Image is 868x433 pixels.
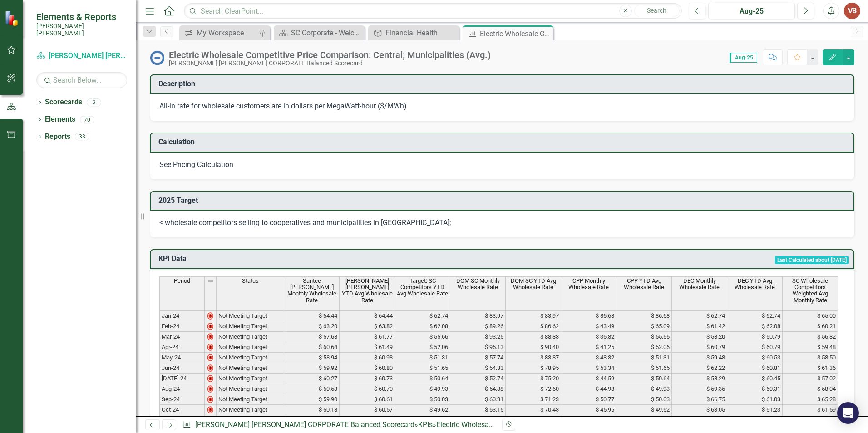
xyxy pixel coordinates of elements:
[207,354,214,361] img: 2Q==
[783,332,838,342] td: $ 56.82
[506,394,561,405] td: $ 71.23
[159,415,205,426] td: Nov-24
[634,5,680,17] button: Search
[561,374,616,384] td: $ 44.59
[395,405,450,415] td: $ 49.62
[708,3,795,19] button: Aug-25
[169,60,491,67] div: [PERSON_NAME] [PERSON_NAME] CORPORATE Balanced Scorecard
[727,374,783,384] td: $ 60.45
[217,353,284,363] td: Not Meeting Target
[159,310,205,321] td: Jan-24
[207,385,214,393] img: 2Q==
[450,363,506,374] td: $ 54.33
[672,321,727,332] td: $ 61.42
[727,405,783,415] td: $ 61.23
[647,7,666,14] span: Search
[837,402,859,424] div: Open Intercom Messenger
[159,218,451,227] span: < wholesale competitors selling to cooperatives and municipalities in [GEOGRAPHIC_DATA];
[506,332,561,342] td: $ 88.83
[45,132,70,142] a: Reports
[340,342,395,353] td: $ 61.49
[370,27,457,39] a: Financial Health
[727,342,783,353] td: $ 60.79
[217,374,284,384] td: Not Meeting Target
[217,415,284,426] td: Not Meeting Target
[159,342,205,353] td: Apr-24
[672,310,727,321] td: $ 62.74
[480,28,551,39] div: Electric Wholesale Competitive Price Comparison: Central; Municipalities (Avg.)
[36,72,127,88] input: Search Below...
[616,384,672,394] td: $ 49.93
[207,278,214,285] img: 8DAGhfEEPCf229AAAAAElFTkSuQmCC
[727,363,783,374] td: $ 60.81
[783,394,838,405] td: $ 65.28
[184,3,682,19] input: Search ClearPoint...
[616,321,672,332] td: $ 65.09
[783,415,838,426] td: $ 60.52
[727,415,783,426] td: $ 61.31
[284,394,340,405] td: $ 59.90
[672,353,727,363] td: $ 59.48
[197,27,256,39] div: My Workspace
[674,278,725,291] span: DEC Monthly Wholesale Rate
[783,405,838,415] td: $ 61.59
[561,405,616,415] td: $ 45.95
[506,405,561,415] td: $ 70.43
[450,374,506,384] td: $ 52.74
[561,353,616,363] td: $ 48.32
[284,321,340,332] td: $ 63.20
[672,394,727,405] td: $ 66.75
[395,332,450,342] td: $ 55.66
[397,278,448,297] span: Target: SC Competitors YTD Avg Wholesale Rate
[284,332,340,342] td: $ 57.68
[159,363,205,374] td: Jun-24
[36,22,127,37] small: [PERSON_NAME] [PERSON_NAME]
[506,321,561,332] td: $ 86.62
[563,278,614,291] span: CPP Monthly Wholesale Rate
[284,310,340,321] td: $ 64.44
[340,310,395,321] td: $ 64.44
[158,197,849,205] h3: 2025 Target
[395,353,450,363] td: $ 51.31
[159,101,845,112] p: All-in rate for wholesale customers are in dollars per MegaWatt-hour ($/MWh)
[616,394,672,405] td: $ 50.03
[729,278,780,291] span: DEC YTD Avg Wholesale Rate
[672,405,727,415] td: $ 63.05
[217,405,284,415] td: Not Meeting Target
[159,405,205,415] td: Oct-24
[207,323,214,330] img: 2Q==
[207,396,214,403] img: 2Q==
[844,3,860,19] button: VB
[45,97,82,108] a: Scorecards
[217,394,284,405] td: Not Meeting Target
[36,11,127,22] span: Elements & Reports
[783,310,838,321] td: $ 65.00
[561,363,616,374] td: $ 53.34
[80,116,94,123] div: 70
[195,420,414,429] a: [PERSON_NAME] [PERSON_NAME] CORPORATE Balanced Scorecard
[340,363,395,374] td: $ 60.80
[783,384,838,394] td: $ 58.04
[561,342,616,353] td: $ 41.25
[217,363,284,374] td: Not Meeting Target
[616,374,672,384] td: $ 50.64
[783,353,838,363] td: $ 58.50
[75,133,89,141] div: 33
[159,394,205,405] td: Sep-24
[217,384,284,394] td: Not Meeting Target
[436,420,688,429] div: Electric Wholesale Competitive Price Comparison: Central; Municipalities (Avg.)
[284,342,340,353] td: $ 60.64
[561,394,616,405] td: $ 50.77
[506,353,561,363] td: $ 83.87
[616,405,672,415] td: $ 49.62
[159,332,205,342] td: Mar-24
[727,384,783,394] td: $ 60.31
[159,374,205,384] td: [DATE]-24
[775,256,849,264] span: Last Calculated about [DATE]
[284,374,340,384] td: $ 60.27
[506,342,561,353] td: $ 90.40
[340,394,395,405] td: $ 60.61
[672,374,727,384] td: $ 58.29
[727,394,783,405] td: $ 61.03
